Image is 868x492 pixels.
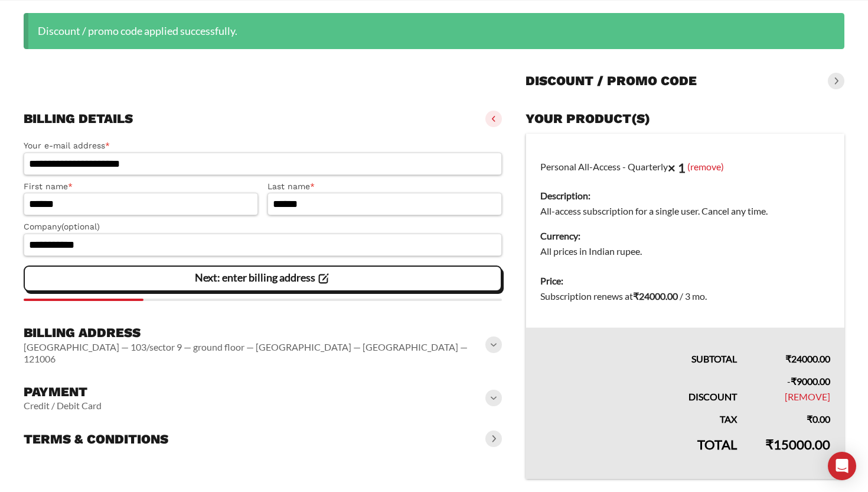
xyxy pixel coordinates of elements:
vaadin-horizontal-layout: Credit / Debit Card [24,400,102,412]
label: Last name [267,180,502,193]
th: Discount [526,367,752,404]
th: Subtotal [526,328,752,367]
dt: Price: [540,273,830,289]
h3: Terms & conditions [24,431,168,448]
span: 9000.00 [791,376,830,387]
a: Remove discount_initial coupon [785,391,830,402]
label: First name [24,180,258,193]
th: Total [526,427,752,479]
bdi: 15000.00 [765,436,830,452]
dt: Currency: [540,228,830,244]
bdi: 0.00 [807,413,830,425]
dd: All-access subscription for a single user. Cancel any time. [540,203,830,219]
vaadin-button: Next: enter billing address [24,266,502,292]
span: (optional) [61,222,100,231]
h3: Discount / promo code [526,73,697,89]
h3: Billing address [24,325,488,341]
span: Subscription renews at . [540,290,707,302]
dt: Description: [540,188,830,203]
td: Personal All-Access - Quarterly [526,134,845,266]
td: - [751,367,844,404]
h3: Payment [24,384,102,400]
bdi: 24000.00 [633,290,678,302]
label: Your e-mail address [24,139,502,153]
dd: All prices in Indian rupee. [540,244,830,259]
strong: × 1 [668,160,686,176]
span: / 3 mo [680,290,705,302]
span: ₹ [785,353,791,364]
label: Company [24,220,502,234]
vaadin-horizontal-layout: [GEOGRAPHIC_DATA] — 103/sector 9 — ground floor — [GEOGRAPHIC_DATA] — [GEOGRAPHIC_DATA] — 121006 [24,341,488,365]
a: (remove) [687,161,724,172]
div: Open Intercom Messenger [828,452,856,480]
bdi: 24000.00 [785,353,830,364]
span: ₹ [807,413,812,425]
h3: Billing details [24,111,133,127]
span: ₹ [791,376,797,387]
span: ₹ [633,290,639,302]
span: ₹ [765,436,774,452]
th: Tax [526,404,752,427]
div: Discount / promo code applied successfully. [24,13,844,49]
